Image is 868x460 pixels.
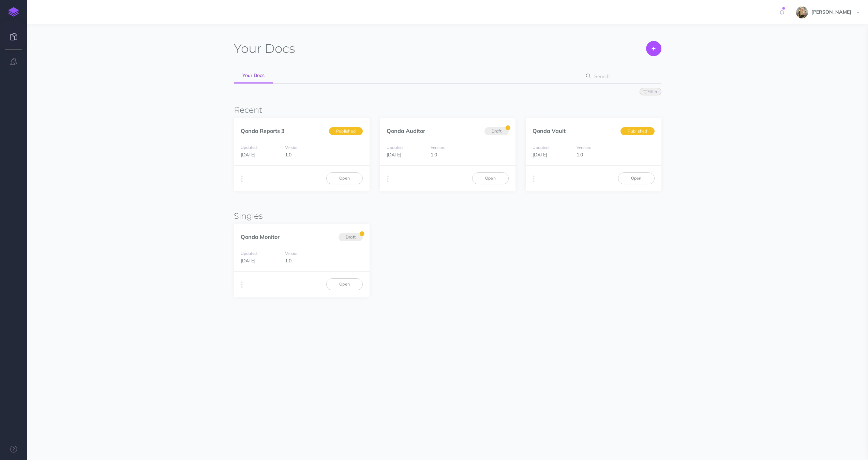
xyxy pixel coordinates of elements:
span: [DATE] [241,152,255,158]
a: Open [472,172,509,184]
i: More actions [387,174,389,184]
small: Updated: [387,145,404,150]
small: Updated: [241,145,258,150]
a: Open [618,172,655,184]
input: Search [592,70,650,82]
small: Updated: [533,145,550,150]
img: logo-mark.svg [9,7,19,17]
small: Updated: [241,251,258,256]
i: More actions [241,174,243,184]
a: Qonda Auditor [387,127,425,134]
span: Your Docs [242,72,265,78]
span: [DATE] [533,152,547,158]
span: [DATE] [387,152,401,158]
h1: Docs [234,41,295,56]
i: More actions [533,174,535,184]
a: Open [326,172,363,184]
small: Version: [431,145,445,150]
span: Your [234,41,261,56]
small: Version: [285,251,300,256]
span: 1.0 [285,258,291,264]
button: Filter [640,88,661,95]
h3: Recent [234,106,661,114]
i: More actions [241,280,243,290]
span: 1.0 [431,152,437,158]
a: Qonda Vault [533,127,566,134]
a: Open [326,278,363,290]
small: Version: [285,145,300,150]
a: Qonda Reports 3 [241,127,285,134]
span: 1.0 [285,152,291,158]
h3: Singles [234,212,661,220]
small: Version: [577,145,591,150]
img: IqcH0qFDhZwLGxGr4ATXzIVfTBWZNgVClTuoxsfo.jpeg [796,6,808,18]
span: [DATE] [241,258,255,264]
span: 1.0 [577,152,583,158]
a: Your Docs [234,68,273,83]
span: [PERSON_NAME] [808,9,855,15]
a: Qonda Monitor [241,233,280,240]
